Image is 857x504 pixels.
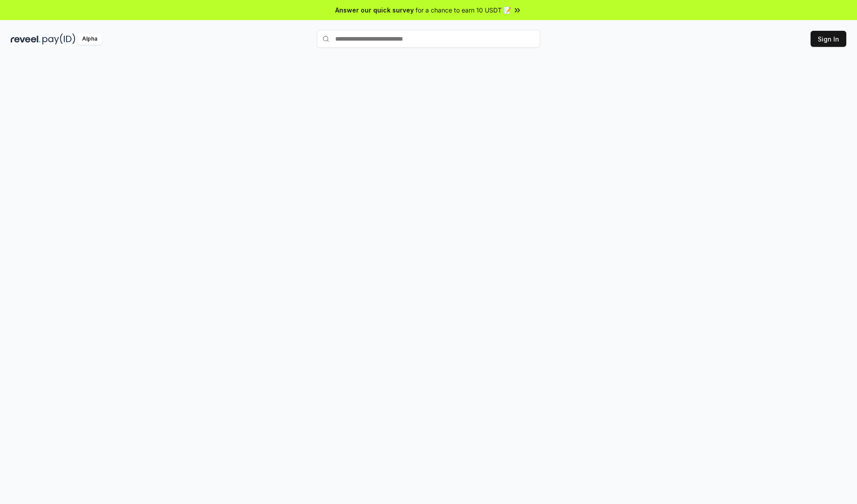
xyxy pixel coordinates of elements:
span: Answer our quick survey [335,5,414,15]
img: reveel_dark [11,33,41,45]
img: pay_id [42,33,75,45]
div: Alpha [77,33,102,45]
span: for a chance to earn 10 USDT 📝 [416,5,511,15]
button: Sign In [811,31,846,47]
